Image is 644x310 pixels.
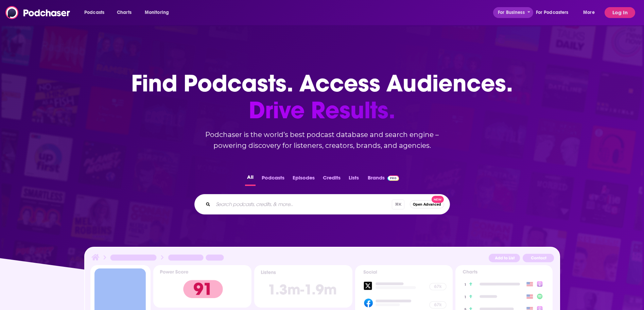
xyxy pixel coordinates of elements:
[536,8,569,17] span: For Podcasters
[5,6,71,19] img: Podchaser - Follow, Share and Rate Podcasts
[131,70,513,124] h1: Find Podcasts. Access Audiences.
[413,203,441,206] span: Open Advanced
[117,8,132,17] span: Charts
[260,173,286,186] button: Podcasts
[80,7,113,18] button: open menu
[410,200,444,208] button: Open AdvancedNew
[493,7,533,18] button: open menu
[347,173,361,186] button: Lists
[498,8,525,17] span: For Business
[153,265,251,308] img: Podcast Insights Power score
[131,97,513,124] span: Drive Results.
[254,265,352,308] img: Podcast Insights Listens
[245,173,256,186] button: All
[392,200,404,209] span: ⌘ K
[213,199,392,210] input: Search podcasts, credits, & more...
[532,7,578,18] button: open menu
[84,8,104,17] span: Podcasts
[605,7,635,18] button: Log In
[186,129,458,151] h2: Podchaser is the world’s best podcast database and search engine – powering discovery for listene...
[145,8,169,17] span: Monitoring
[387,175,399,181] img: Podchaser Pro
[140,7,178,18] button: open menu
[583,8,595,17] span: More
[291,173,317,186] button: Episodes
[578,7,603,18] button: open menu
[112,7,136,18] a: Charts
[321,173,343,186] button: Credits
[368,173,399,186] a: BrandsPodchaser Pro
[194,194,450,214] div: Search podcasts, credits, & more...
[90,253,554,265] img: Podcast Insights Header
[432,196,444,203] span: New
